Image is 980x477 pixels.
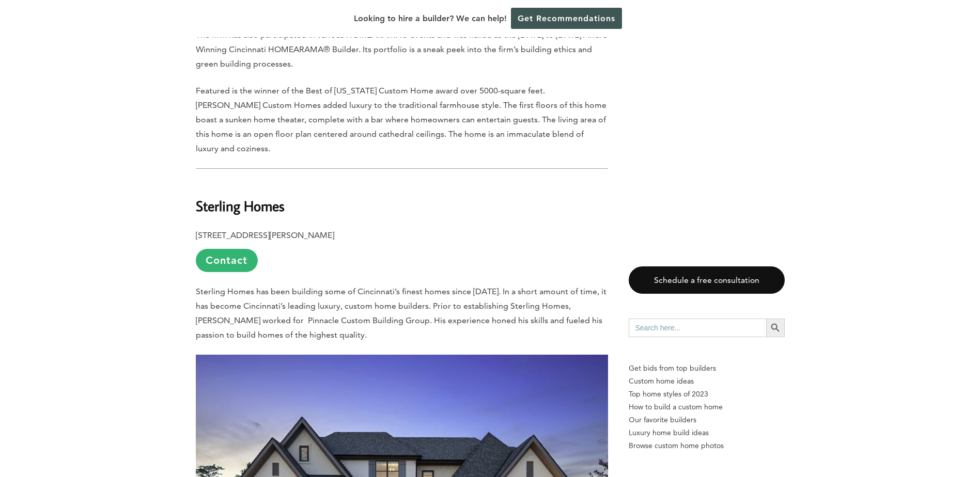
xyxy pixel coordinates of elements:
span: Sterling Homes has been building some of Cincinnati’s finest homes since [DATE]. In a short amoun... [196,287,606,340]
span: Featured is the winner of the Best of [US_STATE] Custom Home award over 5000-square feet. [PERSON... [196,86,606,153]
a: Our favorite builders [629,414,785,426]
b: Sterling Homes [196,197,285,215]
a: How to build a custom home [629,401,785,414]
input: Search here... [629,319,766,337]
p: Get bids from top builders [629,362,785,375]
a: Contact [196,249,258,272]
a: Luxury home build ideas [629,426,785,439]
span: The firm has also participated in various HOMEARAMA® events and was hailed as the [DATE] to [DATE... [196,30,608,69]
a: Browse custom home photos [629,439,785,452]
a: Schedule a free consultation [629,266,785,294]
a: Top home styles of 2023 [629,388,785,401]
a: Custom home ideas [629,375,785,388]
svg: Search [770,322,781,333]
a: Get Recommendations [511,8,622,29]
p: [STREET_ADDRESS][PERSON_NAME] [196,228,608,272]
